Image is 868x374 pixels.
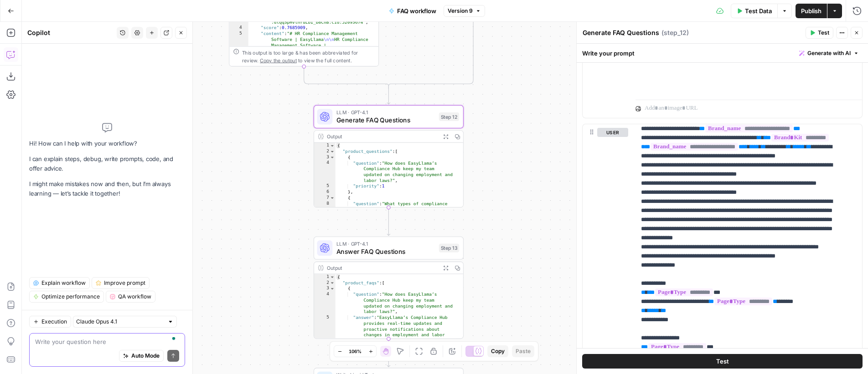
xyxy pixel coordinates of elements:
[349,348,362,355] span: 106%
[242,49,375,64] div: This output is too large & has been abbreviated for review. to view the full content.
[314,286,336,292] div: 3
[29,316,71,328] button: Execution
[731,4,777,18] button: Test Data
[92,277,150,289] button: Improve prompt
[387,207,390,236] g: Edge from step_12 to step_13
[314,154,336,160] div: 3
[439,112,460,121] div: Step 12
[439,244,460,253] div: Step 13
[35,337,179,346] textarea: To enrich screen reader interactions, please activate Accessibility in Grammarly extension settings
[796,4,827,18] button: Publish
[806,27,833,39] button: Test
[444,5,485,17] button: Version 9
[597,128,628,137] button: user
[336,108,435,116] span: LLM · GPT-4.1
[330,154,335,160] span: Toggle code folding, rows 3 through 6
[314,201,336,224] div: 8
[330,195,335,201] span: Toggle code folding, rows 7 through 10
[260,57,297,63] span: Copy the output
[314,237,464,339] div: LLM · GPT-4.1Answer FAQ QuestionsStep 13Output{ "product_faqs":[ { "question":"How does EasyLlama...
[330,149,335,155] span: Toggle code folding, rows 2 through 23
[118,293,151,301] span: QA workflow
[397,6,436,15] span: FAQ workflow
[807,49,851,57] span: Generate with AI
[29,277,90,289] button: Explain workflow
[387,339,390,367] g: Edge from step_13 to step_15
[577,44,868,62] div: Write your prompt
[314,143,336,149] div: 1
[41,318,67,326] span: Execution
[387,86,390,104] g: Edge from step_9-conditional-end to step_12
[27,28,114,37] div: Copilot
[314,274,336,280] div: 1
[330,274,335,280] span: Toggle code folding, rows 1 through 46
[796,47,863,59] button: Generate with AI
[41,279,86,287] span: Explain workflow
[106,291,155,303] button: QA workflow
[330,143,335,149] span: Toggle code folding, rows 1 through 46
[314,195,336,201] div: 7
[104,279,145,287] span: Improve prompt
[304,66,389,89] g: Edge from step_10 to step_9-conditional-end
[330,280,335,286] span: Toggle code folding, rows 2 through 23
[336,240,435,248] span: LLM · GPT-4.1
[801,6,821,15] span: Publish
[512,345,534,357] button: Paste
[491,347,505,355] span: Copy
[314,189,336,195] div: 6
[661,28,689,37] span: ( step_12 )
[336,115,435,125] span: Generate FAQ Questions
[314,160,336,183] div: 4
[383,4,442,18] button: FAQ workflow
[745,6,772,15] span: Test Data
[29,179,185,198] p: I might make mistakes now and then, but I’m always learning — let’s tackle it together!
[487,345,508,357] button: Copy
[516,347,531,355] span: Paste
[327,133,437,141] div: Output
[582,354,863,369] button: Test
[314,105,464,207] div: LLM · GPT-4.1Generate FAQ QuestionsStep 12Output{ "product_questions":[ { "question":"How does Ea...
[314,149,336,155] div: 2
[29,154,185,173] p: I can explain steps, debug, write prompts, code, and offer advice.
[29,139,185,148] p: Hi! How can I help with your workflow?
[330,286,335,292] span: Toggle code folding, rows 3 through 6
[716,357,729,366] span: Test
[119,350,164,362] button: Auto Mode
[336,247,435,256] span: Answer FAQ Questions
[41,293,100,301] span: Optimize performance
[314,280,336,286] div: 2
[76,317,164,326] input: Claude Opus 4.1
[583,28,659,37] textarea: Generate FAQ Questions
[131,352,160,360] span: Auto Mode
[229,25,248,31] div: 4
[314,292,336,315] div: 4
[327,264,437,272] div: Output
[818,29,829,37] span: Test
[29,291,104,303] button: Optimize performance
[314,183,336,189] div: 5
[448,7,473,15] span: Version 9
